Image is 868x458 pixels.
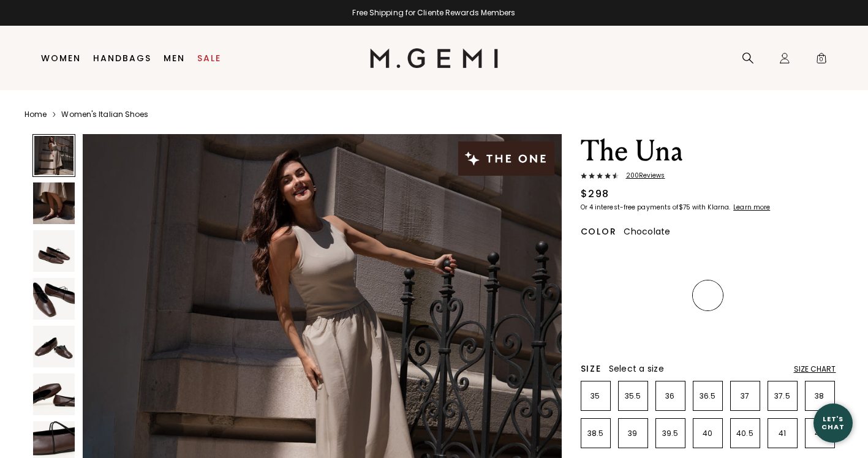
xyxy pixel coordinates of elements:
div: Let's Chat [813,415,853,430]
img: Gold [806,244,834,272]
span: Chocolate [624,225,670,238]
p: 39.5 [656,429,685,438]
a: Handbags [93,53,151,63]
p: 36.5 [693,391,722,401]
img: Burgundy [769,244,796,272]
img: Cocoa [694,244,722,272]
img: Black [657,244,684,272]
p: 40 [693,429,722,438]
p: 35.5 [619,391,647,401]
img: The Una [33,182,75,224]
span: 0 [815,54,828,67]
img: Navy [582,319,609,347]
a: Women's Italian Shoes [61,110,148,119]
p: 40.5 [731,429,760,438]
img: Ecru [769,282,796,309]
span: 200 Review s [619,172,665,179]
p: 36 [656,391,685,401]
a: Sale [197,53,221,63]
img: Leopard Print [619,244,647,272]
klarna-placement-style-cta: Learn more [733,203,770,212]
div: $298 [581,187,609,201]
img: The One tag [458,141,554,176]
a: Women [41,53,81,63]
h2: Color [581,227,617,236]
a: Learn more [732,204,770,211]
img: Silver [582,282,609,309]
h2: Size [581,364,602,374]
img: Light Tan [582,244,609,272]
img: The Una [33,230,75,272]
img: Gunmetal [619,282,647,309]
a: 200Reviews [581,172,836,182]
klarna-placement-style-body: Or 4 interest-free payments of [581,203,679,212]
p: 42 [806,429,834,438]
img: M.Gemi [370,48,498,68]
p: 38 [806,391,834,401]
img: Military [657,282,684,309]
p: 39 [619,429,647,438]
p: 38.5 [581,429,610,438]
img: Midnight Blue [731,244,759,272]
klarna-placement-style-amount: $75 [679,203,690,212]
div: Size Chart [794,364,836,374]
img: Antique Rose [731,282,759,309]
p: 35 [581,391,610,401]
p: 41 [768,429,797,438]
img: Ballerina Pink [806,282,834,309]
img: Chocolate [694,282,722,309]
a: Men [164,53,185,63]
klarna-placement-style-body: with Klarna [692,203,732,212]
h1: The Una [581,134,836,168]
a: Home [25,110,47,119]
img: The Una [33,326,75,367]
p: 37 [731,391,760,401]
span: Select a size [609,362,664,375]
p: 37.5 [768,391,797,401]
img: The Una [33,278,75,320]
img: The Una [33,374,75,415]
